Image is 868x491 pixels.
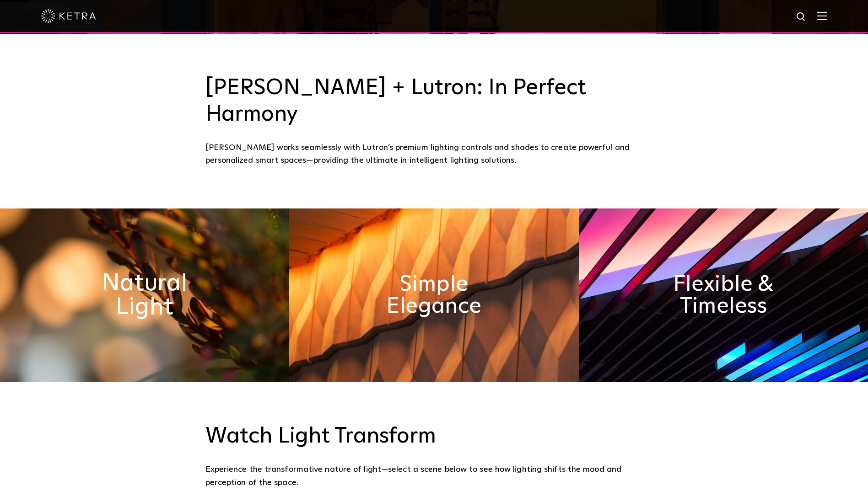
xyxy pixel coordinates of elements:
[205,75,663,128] h3: [PERSON_NAME] + Lutron: In Perfect Harmony
[205,141,663,167] div: [PERSON_NAME] works seamlessly with Lutron’s premium lighting controls and shades to create power...
[70,271,220,319] h2: Natural Light
[365,273,502,317] h2: Simple Elegance
[817,11,827,20] img: Hamburger%20Nav.svg
[205,463,658,489] p: Experience the transformative nature of light—select a scene below to see how lighting shifts the...
[796,11,807,23] img: search icon
[205,423,663,450] h3: Watch Light Transform
[579,208,868,382] img: flexible_timeless_ketra
[655,273,792,317] h2: Flexible & Timeless
[41,9,96,23] img: ketra-logo-2019-white
[289,208,578,382] img: simple_elegance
